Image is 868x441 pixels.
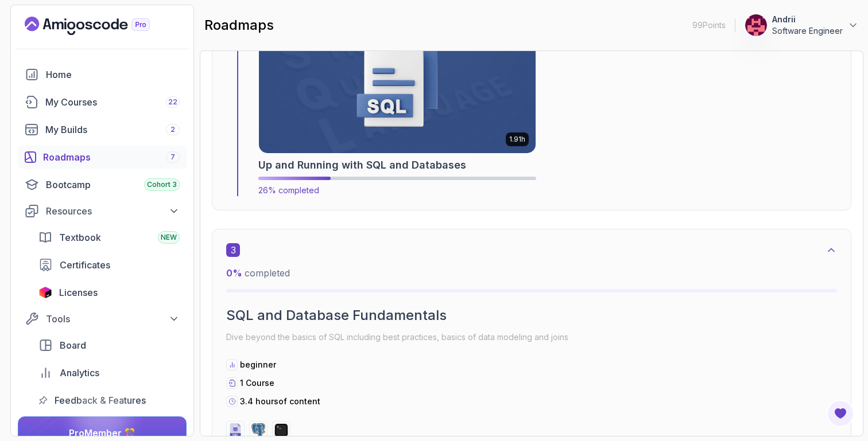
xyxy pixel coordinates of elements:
[170,125,175,134] span: 2
[204,16,274,34] h2: roadmaps
[168,97,177,107] span: 22
[43,150,180,164] div: Roadmaps
[240,378,274,388] span: 1 Course
[18,201,187,221] button: Resources
[32,389,187,412] a: feedback
[240,359,276,370] p: beginner
[772,25,843,37] p: Software Engineer
[509,135,525,144] p: 1.91h
[226,267,290,279] span: completed
[827,400,854,427] button: Open Feedback Button
[240,396,320,407] p: 3.4 hours of content
[772,14,843,25] p: Andrii
[32,334,187,357] a: board
[258,185,319,195] span: 26% completed
[45,95,180,109] div: My Courses
[18,91,187,114] a: courses
[226,267,242,279] span: 0 %
[274,423,288,437] img: terminal logo
[745,14,767,36] img: user profile image
[46,178,180,192] div: Bootcamp
[60,338,86,352] span: Board
[745,14,859,37] button: user profile imageAndriiSoftware Engineer
[170,153,175,162] span: 7
[32,226,187,249] a: textbook
[692,19,726,31] p: 99 Points
[226,243,240,257] span: 3
[60,366,99,380] span: Analytics
[18,146,187,169] a: roadmaps
[226,306,837,325] h2: SQL and Database Fundamentals
[46,312,180,326] div: Tools
[32,253,187,276] a: certificates
[226,329,837,345] p: Dive beyond the basics of SQL including best practices, basics of data modeling and joins
[258,157,466,173] h2: Up and Running with SQL and Databases
[32,361,187,384] a: analytics
[46,68,180,81] div: Home
[161,233,177,242] span: NEW
[18,173,187,196] a: bootcamp
[252,7,542,157] img: Up and Running with SQL and Databases card
[46,204,180,218] div: Resources
[18,309,187,329] button: Tools
[251,423,265,437] img: postgres logo
[18,63,187,86] a: home
[59,231,101,244] span: Textbook
[60,258,110,272] span: Certificates
[25,17,176,35] a: Landing page
[258,10,536,196] a: Up and Running with SQL and Databases card1.91hUp and Running with SQL and Databases26% completed
[18,118,187,141] a: builds
[59,286,98,299] span: Licenses
[32,281,187,304] a: licenses
[45,123,180,136] div: My Builds
[147,180,177,189] span: Cohort 3
[228,423,242,437] img: sql logo
[55,393,146,407] span: Feedback & Features
[38,287,52,298] img: jetbrains icon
